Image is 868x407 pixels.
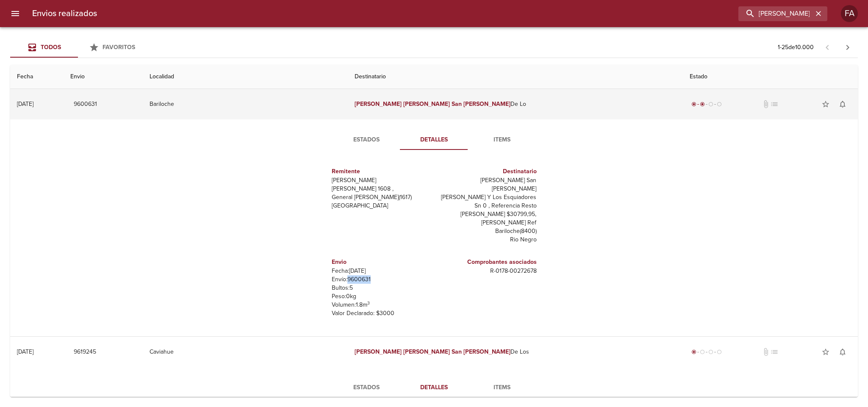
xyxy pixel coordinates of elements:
div: Generado [690,348,724,356]
span: star_border [821,348,830,356]
div: Tabs detalle de guia [333,130,536,150]
p: [PERSON_NAME] Y Los Esquiadores Sn 0 , Referencia Resto [PERSON_NAME] $30799,95, [PERSON_NAME] Ref [438,193,537,227]
em: San [452,348,462,355]
button: 9619245 [70,344,100,360]
span: Pagina anterior [817,43,837,51]
span: Detalles [405,382,463,393]
td: Bariloche [143,89,347,119]
td: De Los [348,337,683,367]
th: Localidad [143,65,347,89]
span: No tiene pedido asociado [770,348,779,356]
button: 9600631 [70,97,100,112]
p: Bariloche ( 8400 ) [438,227,537,235]
h6: Envios realizados [32,7,97,20]
div: [DATE] [17,348,33,355]
span: 9619245 [74,347,96,357]
span: Estados [338,382,395,393]
span: notifications_none [838,348,847,356]
span: radio_button_unchecked [708,349,713,354]
h6: Remitente [332,167,431,176]
input: buscar [738,6,813,21]
p: [GEOGRAPHIC_DATA] [332,202,431,210]
span: Estados [338,135,395,145]
button: Activar notificaciones [834,343,851,360]
p: General [PERSON_NAME] ( 1617 ) [332,193,431,202]
p: Bultos: 5 [332,284,431,292]
span: Favoritos [103,44,135,51]
th: Destinatario [348,65,683,89]
em: [PERSON_NAME] [403,100,450,108]
p: Fecha: [DATE] [332,267,431,275]
td: Caviahue [143,337,347,367]
em: [PERSON_NAME] [355,100,402,108]
span: star_border [821,100,830,108]
th: Envio [64,65,143,89]
td: De Lo [348,89,683,119]
button: Agregar a favoritos [817,96,834,113]
span: radio_button_checked [691,349,696,354]
em: [PERSON_NAME] [403,348,450,355]
span: No tiene documentos adjuntos [762,100,770,108]
span: radio_button_checked [700,102,705,107]
span: Items [473,382,531,393]
p: Peso: 0 kg [332,292,431,301]
span: radio_button_checked [691,102,696,107]
span: Pagina siguiente [837,37,858,58]
h6: Envio [332,257,431,267]
span: notifications_none [838,100,847,108]
div: Despachado [690,100,724,108]
div: Tabs Envios [10,37,146,58]
h6: Destinatario [438,167,537,176]
th: Fecha [10,65,64,89]
p: R - 0178 - 00272678 [438,267,537,275]
span: Todos [41,44,61,51]
p: Envío: 9600631 [332,275,431,284]
p: Rio Negro [438,235,537,244]
span: No tiene documentos adjuntos [762,348,770,356]
sup: 3 [367,300,370,306]
span: radio_button_unchecked [700,349,705,354]
span: radio_button_unchecked [708,102,713,107]
em: [PERSON_NAME] [463,100,510,108]
div: Abrir información de usuario [841,5,858,22]
button: Agregar a favoritos [817,343,834,360]
th: Estado [683,65,858,89]
p: Valor Declarado: $ 3000 [332,309,431,318]
em: [PERSON_NAME] [355,348,402,355]
p: [PERSON_NAME] [332,176,431,185]
div: [DATE] [17,100,33,108]
h6: Comprobantes asociados [438,257,537,267]
span: No tiene pedido asociado [770,100,779,108]
div: Tabs detalle de guia [333,377,536,398]
span: 9600631 [74,99,97,110]
p: Volumen: 1.8 m [332,301,431,309]
span: Items [473,135,531,145]
span: Detalles [405,135,463,145]
em: San [452,100,462,108]
span: radio_button_unchecked [717,102,722,107]
p: [PERSON_NAME] San [PERSON_NAME] [438,176,537,193]
button: Activar notificaciones [834,96,851,113]
span: radio_button_unchecked [717,349,722,354]
p: [PERSON_NAME] 1608 , [332,185,431,193]
button: menu [5,3,25,24]
p: 1 - 25 de 10.000 [778,43,814,52]
em: [PERSON_NAME] [463,348,510,355]
div: FA [841,5,858,22]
